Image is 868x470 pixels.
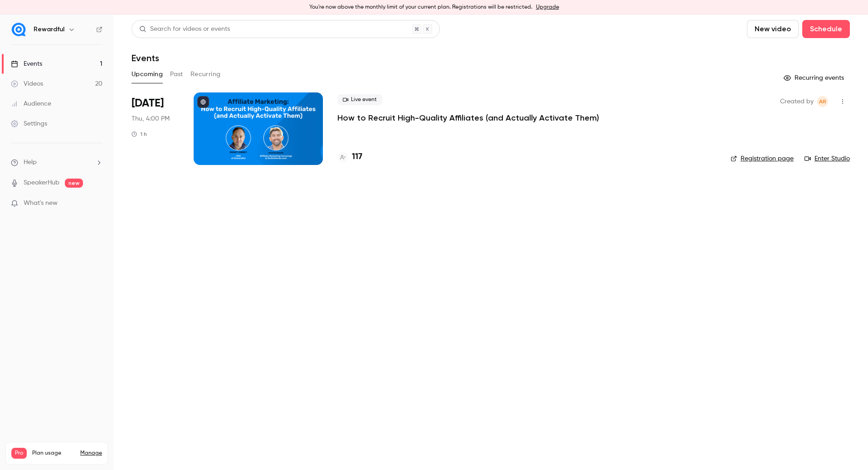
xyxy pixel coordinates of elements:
[780,96,814,107] span: Created by
[11,79,43,88] div: Videos
[805,154,850,163] a: Enter Studio
[747,20,799,38] button: New video
[11,22,26,37] img: Rewardful
[337,94,382,105] span: Live event
[190,67,221,82] button: Recurring
[11,59,42,68] div: Events
[139,24,230,34] div: Search for videos or events
[132,92,179,165] div: Sep 18 Thu, 5:00 PM (Europe/Paris)
[731,154,794,163] a: Registration page
[80,450,102,457] a: Manage
[170,67,183,82] button: Past
[24,199,58,208] span: What's new
[11,448,27,459] span: Pro
[11,158,102,167] li: help-dropdown-opener
[337,112,599,123] a: How to Recruit High-Quality Affiliates (and Actually Activate Them)
[536,4,559,11] a: Upgrade
[32,450,75,457] span: Plan usage
[11,99,51,108] div: Audience
[819,96,826,107] span: AR
[24,158,37,167] span: Help
[34,25,64,34] h6: Rewardful
[352,151,362,163] h4: 117
[132,114,170,123] span: Thu, 4:00 PM
[817,96,828,107] span: Audrey Rampon
[24,178,59,188] a: SpeakerHub
[132,96,164,111] span: [DATE]
[132,131,147,138] div: 1 h
[132,67,163,82] button: Upcoming
[92,199,102,208] iframe: Noticeable Trigger
[11,119,47,128] div: Settings
[780,71,850,85] button: Recurring events
[802,20,850,38] button: Schedule
[337,151,362,163] a: 117
[65,179,83,188] span: new
[132,53,159,63] h1: Events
